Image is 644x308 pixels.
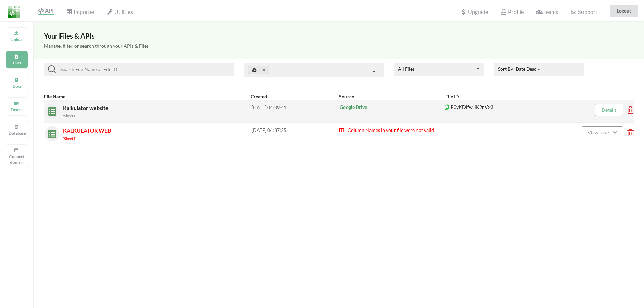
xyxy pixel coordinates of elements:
span: Support [570,9,597,15]
input: Search File Name or File ID [56,65,231,73]
p: Files [9,60,25,66]
img: sheets.7a1b7961.svg [45,104,56,116]
span: Profile [500,8,523,15]
div: Date Desc [516,65,536,72]
b: File ID [445,94,459,99]
img: sheets.7a1b7961.svg [45,126,56,138]
b: Source [339,94,354,99]
h3: Your Files & APIs [44,32,634,40]
span: API [38,7,54,14]
small: 'Sheet1' [63,114,76,118]
b: File Name [44,94,65,99]
div: All Files [398,67,415,71]
span: Column Names in your file were not valid [347,127,434,133]
p: Connect domain [9,153,25,165]
h5: Manage, filter, or search through your APIs & Files [44,43,634,49]
b: Created [251,94,267,99]
span: Sort By: [498,66,541,72]
p: Demos [9,106,25,112]
button: ViewIssue [582,126,623,138]
p: R0yKDlfwJiK2nVx3 [444,104,572,111]
p: Database [9,130,25,136]
p: Upload [9,37,25,42]
span: View Issue [588,129,611,135]
span: Importer [66,8,94,15]
img: LogoIcon.png [8,6,20,18]
button: Details [595,104,623,116]
img: searchIcon.svg [48,65,56,73]
div: [DATE] 04:39:41 [252,104,339,119]
p: Google Drive [340,104,444,111]
div: [DATE] 04:37:25 [252,126,339,141]
p: Docs [9,83,25,89]
span: Teams [536,8,558,15]
span: Upgrade [460,9,488,15]
span: KALKULATOR WEB [63,127,111,134]
button: Logout [610,5,638,17]
span: Utilities [107,8,133,15]
span: Kalkulator website [63,104,110,111]
small: 'Sheet1' [63,136,76,141]
a: Details [602,107,617,113]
